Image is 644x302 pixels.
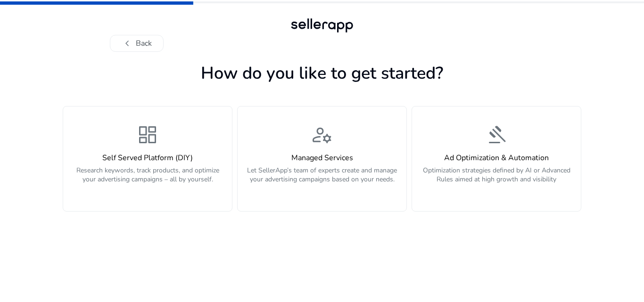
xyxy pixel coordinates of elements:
h4: Managed Services [243,154,401,163]
p: Optimization strategies defined by AI or Advanced Rules aimed at high growth and visibility [418,166,575,194]
p: Research keywords, track products, and optimize your advertising campaigns – all by yourself. [69,166,226,194]
h4: Ad Optimization & Automation [418,154,575,163]
button: chevron_leftBack [110,35,164,52]
h1: How do you like to get started? [63,63,581,83]
span: dashboard [136,123,159,146]
button: dashboardSelf Served Platform (DIY)Research keywords, track products, and optimize your advertisi... [63,106,232,212]
span: manage_accounts [311,123,333,146]
h4: Self Served Platform (DIY) [69,154,226,163]
button: gavelAd Optimization & AutomationOptimization strategies defined by AI or Advanced Rules aimed at... [412,106,581,212]
button: manage_accountsManaged ServicesLet SellerApp’s team of experts create and manage your advertising... [237,106,407,212]
p: Let SellerApp’s team of experts create and manage your advertising campaigns based on your needs. [243,166,401,194]
span: chevron_left [122,38,133,49]
span: gavel [485,123,508,146]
